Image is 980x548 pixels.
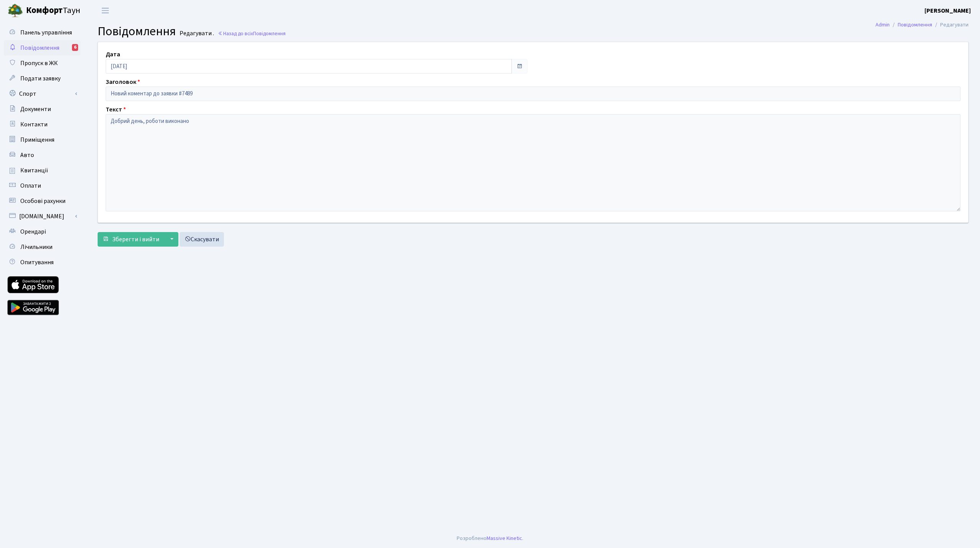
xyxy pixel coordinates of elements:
span: Лічильники [20,243,52,251]
a: Лічильники [4,239,80,255]
label: Текст [106,105,126,114]
nav: breadcrumb [864,17,980,33]
a: Повідомлення6 [4,40,80,56]
a: Massive Kinetic [487,534,522,542]
a: Повідомлення [898,21,932,29]
img: logo.png [8,3,23,18]
a: Особові рахунки [4,193,80,209]
a: Пропуск в ЖК [4,56,80,71]
a: Подати заявку [4,71,80,86]
span: Повідомлення [253,30,286,37]
span: Панель управління [20,28,72,37]
span: Зберегти і вийти [112,235,159,244]
a: Скасувати [180,232,224,247]
a: Оплати [4,178,80,193]
a: Приміщення [4,132,80,147]
div: 6 [72,44,78,51]
textarea: Добрий день, роботи виконано [106,114,960,211]
div: Розроблено . [457,534,523,543]
span: Пропуск в ЖК [20,59,58,67]
span: Опитування [20,258,54,267]
small: Редагувати . [178,30,214,37]
span: Приміщення [20,136,54,144]
label: Дата [106,50,120,59]
a: [PERSON_NAME] [924,6,971,15]
a: Квитанції [4,163,80,178]
li: Редагувати [932,21,969,29]
span: Контакти [20,120,47,129]
a: Контакти [4,117,80,132]
a: Документи [4,101,80,117]
span: Таун [26,4,80,17]
span: Особові рахунки [20,197,65,205]
span: Квитанції [20,166,48,175]
a: Спорт [4,86,80,101]
span: Повідомлення [98,23,176,40]
b: Комфорт [26,4,63,16]
a: Панель управління [4,25,80,40]
a: Admin [875,21,890,29]
a: Опитування [4,255,80,270]
a: Авто [4,147,80,163]
a: [DOMAIN_NAME] [4,209,80,224]
button: Переключити навігацію [96,4,115,17]
a: Назад до всіхПовідомлення [218,30,286,37]
a: Орендарі [4,224,80,239]
span: Повідомлення [20,44,59,52]
button: Зберегти і вийти [98,232,164,247]
span: Оплати [20,182,41,190]
span: Авто [20,151,34,159]
span: Документи [20,105,51,113]
span: Подати заявку [20,74,60,83]
b: [PERSON_NAME] [924,7,971,15]
span: Орендарі [20,227,46,236]
label: Заголовок [106,77,140,87]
